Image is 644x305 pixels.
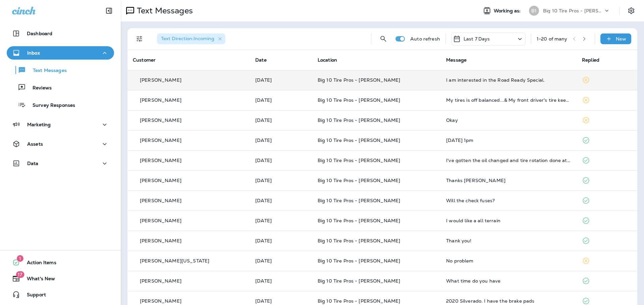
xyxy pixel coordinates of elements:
[255,57,267,63] span: Date
[140,298,181,304] p: [PERSON_NAME]
[140,238,181,243] p: [PERSON_NAME]
[446,118,571,123] div: Okay
[318,157,400,163] span: Big 10 Tire Pros - [PERSON_NAME]
[140,138,181,143] p: [PERSON_NAME]
[255,77,307,83] p: Aug 24, 2025 12:30 PM
[318,278,400,284] span: Big 10 Tire Pros - [PERSON_NAME]
[616,36,626,42] p: New
[446,198,571,203] div: Will the check fuses?
[255,278,307,284] p: Aug 21, 2025 08:19 PM
[7,80,114,94] button: Reviews
[255,158,307,163] p: Aug 22, 2025 10:22 AM
[255,97,307,103] p: Aug 23, 2025 10:41 AM
[446,158,571,163] div: I've gotten the oil changed and tire rotation done at the gluckstadt location a few weeks ago. Th...
[140,77,181,83] p: [PERSON_NAME]
[140,218,181,223] p: [PERSON_NAME]
[134,6,193,16] p: Text Messages
[377,32,390,46] button: Search Messages
[318,177,400,183] span: Big 10 Tire Pros - [PERSON_NAME]
[7,256,114,269] button: 1Action Items
[27,50,40,56] p: Inbox
[7,27,114,40] button: Dashboard
[410,36,440,42] p: Auto refresh
[140,158,181,163] p: [PERSON_NAME]
[16,271,24,278] span: 17
[494,8,522,14] span: Working as:
[464,36,490,42] p: Last 7 Days
[318,198,400,204] span: Big 10 Tire Pros - [PERSON_NAME]
[27,31,52,36] p: Dashboard
[582,57,599,63] span: Replied
[318,97,400,103] span: Big 10 Tire Pros - [PERSON_NAME]
[318,218,400,224] span: Big 10 Tire Pros - [PERSON_NAME]
[133,57,156,63] span: Customer
[140,178,181,183] p: [PERSON_NAME]
[7,63,114,77] button: Text Messages
[26,68,67,74] p: Text Messages
[446,97,571,103] div: My tires is off balanced...& My front driver's tire keep getting low...when can I get this looked...
[446,178,571,183] div: Thanks Monica
[20,292,46,300] span: Support
[7,137,114,151] button: Assets
[318,77,400,83] span: Big 10 Tire Pros - [PERSON_NAME]
[446,138,571,143] div: Wednesday August 27th at 1pm
[446,218,571,223] div: I would like a all terrain
[543,8,603,13] p: Big 10 Tire Pros - [PERSON_NAME]
[7,118,114,131] button: Marketing
[7,272,114,285] button: 17What's New
[446,258,571,263] div: No problem
[537,36,568,42] div: 1 - 20 of many
[255,198,307,203] p: Aug 22, 2025 09:29 AM
[26,102,75,109] p: Survey Responses
[255,238,307,243] p: Aug 22, 2025 07:56 AM
[255,298,307,304] p: Aug 21, 2025 04:08 PM
[100,4,118,17] button: Collapse Sidebar
[27,141,43,147] p: Assets
[133,32,146,46] button: Filters
[20,276,55,284] span: What's New
[27,161,39,166] p: Data
[255,218,307,223] p: Aug 22, 2025 09:16 AM
[7,98,114,112] button: Survey Responses
[26,85,52,91] p: Reviews
[7,46,114,60] button: Inbox
[140,258,209,263] p: [PERSON_NAME][US_STATE]
[446,298,571,304] div: 2020 Silverado. I have the brake pads
[255,258,307,263] p: Aug 22, 2025 07:43 AM
[7,157,114,170] button: Data
[161,35,214,42] span: Text Direction : Incoming
[255,178,307,183] p: Aug 22, 2025 09:59 AM
[318,298,400,304] span: Big 10 Tire Pros - [PERSON_NAME]
[17,255,23,262] span: 1
[140,118,181,123] p: [PERSON_NAME]
[318,238,400,244] span: Big 10 Tire Pros - [PERSON_NAME]
[318,57,337,63] span: Location
[446,77,571,83] div: I am interested in the Road Ready Special.
[7,288,114,301] button: Support
[140,198,181,203] p: [PERSON_NAME]
[140,97,181,103] p: [PERSON_NAME]
[446,238,571,243] div: Thank you!
[255,138,307,143] p: Aug 22, 2025 10:50 AM
[318,117,400,123] span: Big 10 Tire Pros - [PERSON_NAME]
[318,137,400,143] span: Big 10 Tire Pros - [PERSON_NAME]
[446,57,467,63] span: Message
[20,260,56,268] span: Action Items
[157,33,225,44] div: Text Direction:Incoming
[446,278,571,284] div: What time do you have
[255,118,307,123] p: Aug 22, 2025 02:07 PM
[529,6,539,16] div: B1
[27,122,51,127] p: Marketing
[318,258,400,264] span: Big 10 Tire Pros - [PERSON_NAME]
[140,278,181,284] p: [PERSON_NAME]
[625,5,637,17] button: Settings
